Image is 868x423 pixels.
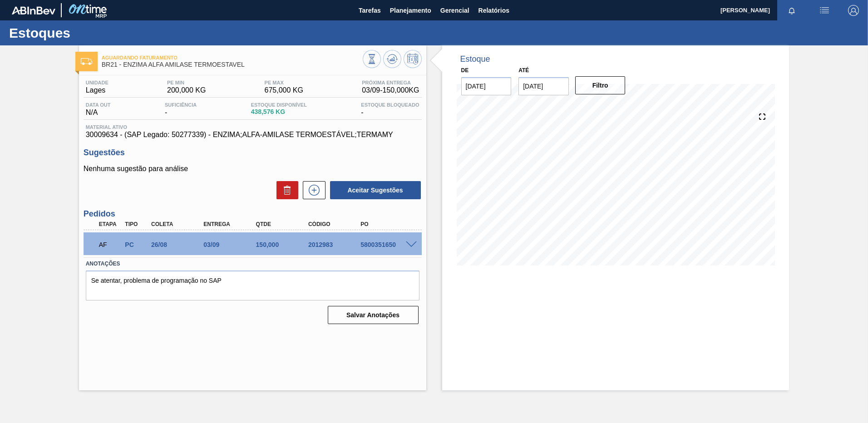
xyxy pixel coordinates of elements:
div: 26/08/2025 [149,241,207,248]
label: De [461,67,469,74]
button: Notificações [777,4,806,17]
span: Gerencial [440,5,469,16]
span: 438,576 KG [251,108,307,115]
div: 150,000 [254,241,312,248]
label: Até [518,67,529,74]
button: Visão Geral dos Estoques [363,50,381,68]
input: dd/mm/yyyy [518,77,569,95]
button: Programar Estoque [404,50,422,68]
div: Qtde [254,221,312,227]
div: Estoque [460,54,490,64]
img: Logout [848,5,859,16]
div: - [359,102,421,117]
span: 30009634 - (SAP Legado: 50277339) - ENZIMA;ALFA-AMILASE TERMOESTÁVEL;TERMAMY [86,131,419,139]
span: Estoque Bloqueado [361,102,419,108]
img: Ícone [81,58,92,65]
span: PE MIN [167,80,206,85]
span: Unidade [86,80,108,85]
div: Coleta [149,221,207,227]
span: Planejamento [390,5,431,16]
h3: Pedidos [84,209,422,219]
div: N/A [84,102,113,117]
span: Relatórios [478,5,509,16]
span: Lages [86,86,108,94]
h3: Sugestões [84,148,422,157]
h1: Estoques [9,28,170,38]
div: Código [306,221,365,227]
p: Nenhuma sugestão para análise [84,165,422,173]
div: Aceitar Sugestões [325,180,422,200]
div: Excluir Sugestões [272,181,298,199]
span: BR21 - ENZIMA ALFA AMILASE TERMOESTAVEL [102,61,363,68]
span: Tarefas [359,5,381,16]
button: Aceitar Sugestões [330,181,421,199]
div: Aguardando Faturamento [97,235,124,255]
div: Entrega [201,221,260,227]
img: TNhmsLtSVTkK8tSr43FrP2fwEKptu5GPRR3wAAAABJRU5ErkJggg== [12,6,55,15]
span: 200,000 KG [167,86,206,94]
p: AF [99,241,122,248]
span: Material ativo [86,124,419,130]
label: Anotações [86,257,419,271]
button: Filtro [575,76,626,94]
span: Estoque Disponível [251,102,307,108]
span: Aguardando Faturamento [102,55,363,60]
button: Salvar Anotações [328,306,419,324]
div: Nova sugestão [298,181,325,199]
div: 5800351650 [358,241,417,248]
img: userActions [819,5,830,16]
div: - [163,102,199,117]
div: 03/09/2025 [201,241,260,248]
button: Atualizar Gráfico [383,50,401,68]
span: Data out [86,102,111,108]
div: PO [358,221,417,227]
div: 2012983 [306,241,365,248]
textarea: Se atentar, problema de programação no SAP [86,271,419,300]
span: 03/09 - 150,000 KG [362,86,419,94]
div: Pedido de Compra [123,241,150,248]
span: Suficiência [165,102,197,108]
span: PE MAX [265,80,303,85]
div: Etapa [97,221,124,227]
span: Próxima Entrega [362,80,419,85]
input: dd/mm/yyyy [461,77,512,95]
span: 675,000 KG [265,86,303,94]
div: Tipo [123,221,150,227]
